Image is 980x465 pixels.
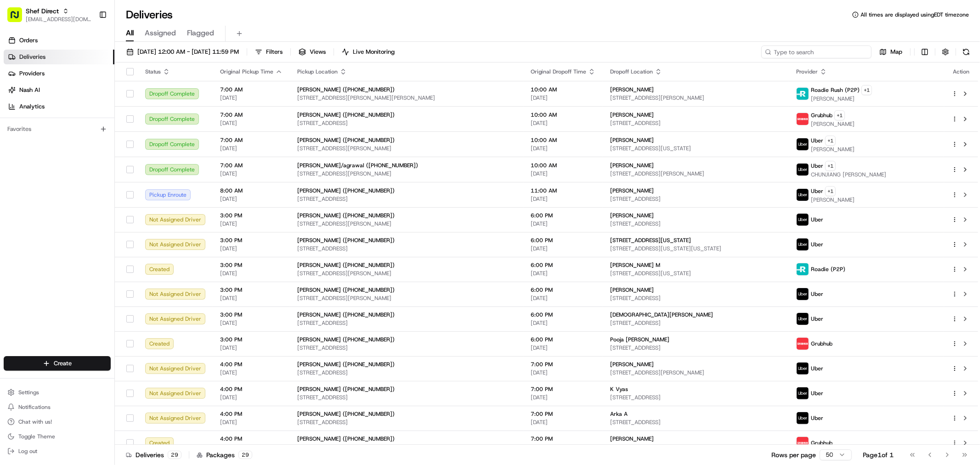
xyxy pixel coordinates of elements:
[4,99,114,114] a: Analytics
[6,130,74,146] a: 📗Knowledge Base
[145,28,176,39] span: Assigned
[610,443,782,451] span: [STREET_ADDRESS]
[531,369,595,376] span: [DATE]
[811,216,823,223] span: Uber
[610,311,713,318] span: [DEMOGRAPHIC_DATA][PERSON_NAME]
[531,386,595,393] span: 7:00 PM
[220,386,283,393] span: 4:00 PM
[610,336,669,343] span: Pooja [PERSON_NAME]
[796,68,818,75] span: Provider
[531,311,595,318] span: 6:00 PM
[220,119,283,127] span: [DATE]
[220,369,283,376] span: [DATE]
[297,386,395,393] span: [PERSON_NAME] ([PHONE_NUMBER])
[18,133,70,142] span: Knowledge Base
[4,50,114,64] a: Deliveries
[811,187,823,195] span: Uber
[91,156,111,163] span: Pylon
[610,361,654,368] span: [PERSON_NAME]
[220,68,273,75] span: Original Pickup Time
[122,45,243,58] button: [DATE] 12:00 AM - [DATE] 11:59 PM
[297,86,395,93] span: [PERSON_NAME] ([PHONE_NUMBER])
[811,414,823,422] span: Uber
[610,394,782,401] span: [STREET_ADDRESS]
[610,111,654,119] span: [PERSON_NAME]
[811,439,833,447] span: Grubhub
[531,286,595,294] span: 6:00 PM
[220,319,283,327] span: [DATE]
[297,261,395,269] span: [PERSON_NAME] ([PHONE_NUMBER])
[531,86,595,93] span: 10:00 AM
[19,86,40,94] span: Nash AI
[297,94,516,102] span: [STREET_ADDRESS][PERSON_NAME][PERSON_NAME]
[297,195,516,203] span: [STREET_ADDRESS]
[9,9,28,28] img: Nash
[220,419,283,426] span: [DATE]
[761,45,872,58] input: Type to search
[531,162,595,169] span: 10:00 AM
[531,195,595,203] span: [DATE]
[220,237,283,244] span: 3:00 PM
[610,170,782,177] span: [STREET_ADDRESS][PERSON_NAME]
[531,245,595,252] span: [DATE]
[531,394,595,401] span: [DATE]
[610,419,782,426] span: [STREET_ADDRESS]
[19,102,45,111] span: Analytics
[797,363,809,374] img: uber-new-logo.jpeg
[54,359,72,368] span: Create
[531,237,595,244] span: 6:00 PM
[297,245,516,252] span: [STREET_ADDRESS]
[610,162,654,169] span: [PERSON_NAME]
[797,113,809,125] img: 5e692f75ce7d37001a5d71f1
[19,36,38,45] span: Orders
[797,313,809,325] img: uber-new-logo.jpeg
[187,28,214,39] span: Flagged
[4,401,111,414] button: Notifications
[220,212,283,219] span: 3:00 PM
[220,286,283,294] span: 3:00 PM
[297,361,395,368] span: [PERSON_NAME] ([PHONE_NUMBER])
[811,86,860,94] span: Roadie Rush (P2P)
[610,245,782,252] span: [STREET_ADDRESS][US_STATE][US_STATE]
[4,83,114,97] a: Nash AI
[297,220,516,227] span: [STREET_ADDRESS][PERSON_NAME]
[297,119,516,127] span: [STREET_ADDRESS]
[297,212,395,219] span: [PERSON_NAME] ([PHONE_NUMBER])
[811,340,833,347] span: Grubhub
[168,451,181,459] div: 29
[610,187,654,194] span: [PERSON_NAME]
[297,68,338,75] span: Pickup Location
[610,319,782,327] span: [STREET_ADDRESS]
[338,45,399,58] button: Live Monitoring
[220,443,283,451] span: [DATE]
[811,146,855,153] span: [PERSON_NAME]
[531,212,595,219] span: 6:00 PM
[531,145,595,152] span: [DATE]
[811,390,823,397] span: Uber
[31,88,151,97] div: Start new chat
[797,164,809,176] img: uber-new-logo.jpeg
[297,187,395,194] span: [PERSON_NAME] ([PHONE_NUMBER])
[220,410,283,418] span: 4:00 PM
[531,170,595,177] span: [DATE]
[19,53,45,61] span: Deliveries
[797,214,809,226] img: uber-new-logo.jpeg
[297,162,418,169] span: [PERSON_NAME]/agrawal ([PHONE_NUMBER])
[797,437,809,449] img: 5e692f75ce7d37001a5d71f1
[295,45,330,58] button: Views
[4,430,111,443] button: Toggle Theme
[220,170,283,177] span: [DATE]
[610,237,691,244] span: [STREET_ADDRESS][US_STATE]
[531,119,595,127] span: [DATE]
[610,136,654,144] span: [PERSON_NAME]
[26,6,59,16] span: Shef Direct
[861,85,872,95] button: +1
[875,45,906,58] button: Map
[4,386,111,399] button: Settings
[197,450,252,459] div: Packages
[531,419,595,426] span: [DATE]
[531,319,595,327] span: [DATE]
[220,311,283,318] span: 3:00 PM
[610,195,782,203] span: [STREET_ADDRESS]
[156,91,167,102] button: Start new chat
